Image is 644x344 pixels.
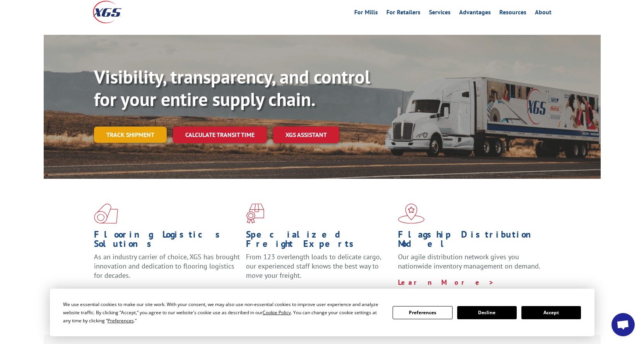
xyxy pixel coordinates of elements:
a: XGS ASSISTANT [273,127,339,143]
img: xgs-icon-flagship-distribution-model-red [398,204,425,224]
div: Cookie Consent Prompt [50,289,594,336]
a: About [535,9,552,18]
a: Track shipment [94,127,167,143]
a: Learn More > [398,278,494,287]
button: Preferences [393,306,452,319]
button: Decline [457,306,517,319]
a: Services [429,9,451,18]
b: Visibility, transparency, and control for your entire supply chain. [94,65,370,111]
a: Learn More > [94,287,190,296]
img: xgs-icon-total-supply-chain-intelligence-red [94,204,118,224]
a: Resources [499,9,526,18]
div: We use essential cookies to make our site work. With your consent, we may also use non-essential ... [63,300,383,325]
a: Learn More > [246,287,342,296]
a: For Retailers [386,9,420,18]
img: xgs-icon-focused-on-flooring-red [246,204,264,224]
p: From 123 overlength loads to delicate cargo, our experienced staff knows the best way to move you... [246,252,392,287]
button: Accept [521,306,581,319]
a: Advantages [459,9,491,18]
h1: Specialized Freight Experts [246,230,392,252]
span: Cookie Policy [263,309,291,316]
h1: Flagship Distribution Model [398,230,544,252]
a: For Mills [354,9,378,18]
span: Preferences [108,317,134,324]
a: Open chat [612,313,635,336]
span: As an industry carrier of choice, XGS has brought innovation and dedication to flooring logistics... [94,252,240,280]
span: Our agile distribution network gives you nationwide inventory management on demand. [398,252,540,270]
h1: Flooring Logistics Solutions [94,230,240,252]
a: Calculate transit time [173,127,267,143]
